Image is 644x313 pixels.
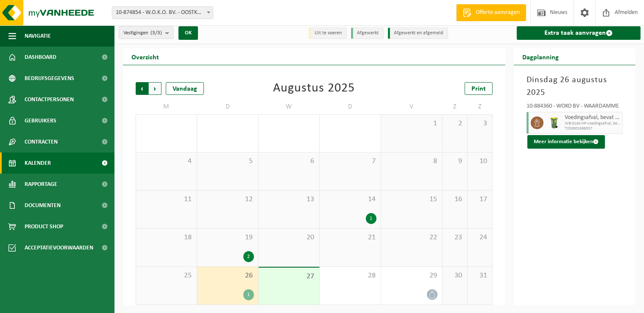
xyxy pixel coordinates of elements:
span: 16 [447,195,463,204]
span: Rapportage [25,174,57,195]
span: 20 [263,233,315,242]
span: Acceptatievoorwaarden [25,237,93,258]
span: Bedrijfsgegevens [25,68,74,89]
span: 5 [201,157,254,166]
h2: Overzicht [123,48,167,65]
span: Vorige [136,82,148,95]
count: (3/3) [151,30,162,36]
td: M [136,99,197,114]
span: 12 [201,195,254,204]
span: 8 [385,157,438,166]
span: 13 [263,195,315,204]
div: Augustus 2025 [273,82,355,95]
div: 10-884360 - WOKO BV - WAARDAMME [527,103,623,112]
span: Kalender [25,152,51,174]
span: Print [471,86,486,92]
img: WB-0140-HPE-GN-50 [548,116,560,129]
span: 10-874854 - W.O.K.O. BV. - OOSTKAMP [112,7,213,19]
h3: Dinsdag 26 augustus 2025 [527,74,623,99]
span: 30 [447,271,463,280]
div: 2 [243,251,254,262]
span: 23 [447,233,463,242]
span: 18 [140,233,192,242]
span: 24 [472,233,488,242]
button: Vestigingen(3/3) [119,26,173,39]
span: Documenten [25,195,61,216]
h2: Dagplanning [514,48,567,65]
a: Print [465,82,493,95]
td: D [197,99,259,114]
span: 22 [385,233,438,242]
div: 1 [243,289,254,300]
td: V [381,99,443,114]
span: Offerte aanvragen [474,8,522,17]
span: 2 [447,119,463,128]
span: Gebruikers [25,110,56,131]
span: 26 [201,271,254,280]
a: Offerte aanvragen [456,4,526,21]
span: WB-0140-HP voedingsafval, bevat producten van dierlijke oors [565,121,620,126]
span: 17 [472,195,488,204]
span: Volgende [149,82,162,95]
a: Extra taak aanvragen [517,26,641,40]
button: Meer informatie bekijken [527,135,605,149]
span: T250001698557 [565,126,620,131]
span: Product Shop [25,216,63,237]
span: 4 [140,157,192,166]
span: 14 [324,195,376,204]
span: Voedingsafval, bevat producten van dierlijke oorsprong, onverpakt, categorie 3 [565,114,620,121]
span: Contactpersonen [25,89,74,110]
span: 1 [385,119,438,128]
span: Vestigingen [123,27,162,39]
td: W [259,99,320,114]
span: 7 [324,157,376,166]
span: Dashboard [25,47,56,68]
td: D [320,99,381,114]
span: 11 [140,195,192,204]
span: 10 [472,157,488,166]
span: 31 [472,271,488,280]
span: 28 [324,271,376,280]
span: 9 [447,157,463,166]
button: OK [178,26,198,40]
span: 10-874854 - W.O.K.O. BV. - OOSTKAMP [112,6,213,19]
span: 3 [472,119,488,128]
span: Contracten [25,131,58,152]
span: 15 [385,195,438,204]
span: Navigatie [25,25,51,47]
li: Afgewerkt en afgemeld [388,28,448,39]
span: 27 [263,272,315,281]
span: 25 [140,271,192,280]
li: Afgewerkt [351,28,384,39]
div: 1 [366,213,376,224]
span: 6 [263,157,315,166]
span: 29 [385,271,438,280]
div: Vandaag [166,82,204,95]
span: 19 [201,233,254,242]
td: Z [468,99,493,114]
span: 21 [324,233,376,242]
td: Z [443,99,468,114]
li: Uit te voeren [309,28,347,39]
